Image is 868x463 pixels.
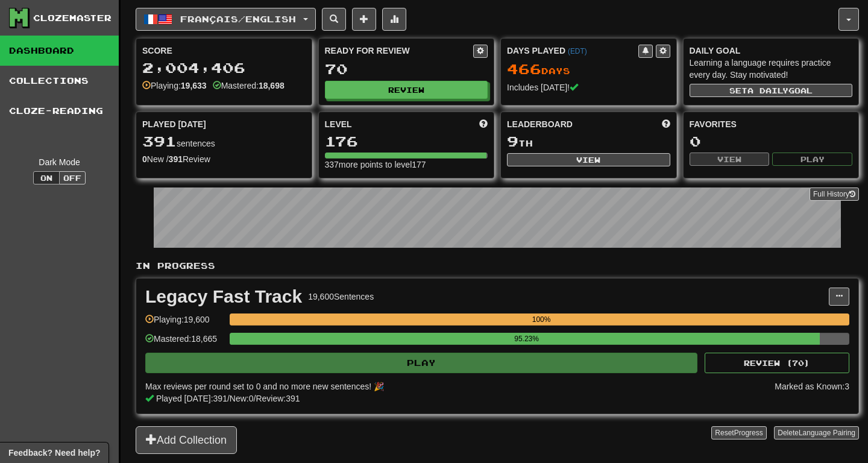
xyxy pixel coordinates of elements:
[142,118,206,130] span: Played [DATE]
[180,14,296,24] span: Français / English
[256,394,300,403] span: Review: 391
[507,45,638,57] div: Days Played
[227,394,230,403] span: /
[136,426,237,454] button: Add Collection
[254,394,256,403] span: /
[233,333,820,345] div: 95.23%
[8,447,100,459] span: Open feedback widget
[156,394,227,403] span: Played [DATE]: 391
[690,84,853,97] button: Seta dailygoal
[142,153,306,165] div: New / Review
[747,86,788,95] span: a daily
[142,133,177,150] span: 391
[145,313,224,333] div: Playing: 19,600
[325,81,488,99] button: Review
[382,8,406,31] button: More stats
[711,426,766,439] button: ResetProgress
[233,313,849,326] div: 100%
[662,118,670,130] span: This week in points, UTC
[799,429,855,437] span: Language Pairing
[690,134,853,149] div: 0
[322,8,346,31] button: Search sentences
[507,61,670,77] div: Day s
[33,12,112,24] div: Clozemaster
[142,60,306,75] div: 2,004,406
[136,8,316,31] button: Français/English
[142,45,306,57] div: Score
[59,171,86,184] button: Off
[690,153,770,166] button: View
[325,134,488,149] div: 176
[690,118,853,130] div: Favorites
[230,394,254,403] span: New: 0
[145,288,302,306] div: Legacy Fast Track
[136,260,859,272] p: In Progress
[145,333,224,353] div: Mastered: 18,665
[33,171,60,184] button: On
[9,156,110,168] div: Dark Mode
[325,159,488,171] div: 337 more points to level 177
[145,380,767,392] div: Max reviews per round set to 0 and no more new sentences! 🎉
[690,57,853,81] div: Learning a language requires practice every day. Stay motivated!
[507,60,541,77] span: 466
[142,154,147,164] strong: 0
[352,8,376,31] button: Add sentence to collection
[810,187,859,201] a: Full History
[142,134,306,150] div: sentences
[568,47,587,55] a: (EDT)
[507,81,670,93] div: Includes [DATE]!
[507,153,670,166] button: View
[774,426,859,439] button: DeleteLanguage Pairing
[142,80,207,92] div: Playing:
[259,81,285,90] strong: 18,698
[775,380,849,405] div: Marked as Known: 3
[325,45,474,57] div: Ready for Review
[145,353,697,373] button: Play
[213,80,285,92] div: Mastered:
[690,45,853,57] div: Daily Goal
[734,429,763,437] span: Progress
[479,118,488,130] span: Score more points to level up
[507,134,670,150] div: th
[169,154,183,164] strong: 391
[705,353,849,373] button: Review (70)
[308,291,374,303] div: 19,600 Sentences
[507,118,573,130] span: Leaderboard
[181,81,207,90] strong: 19,633
[325,118,352,130] span: Level
[507,133,518,150] span: 9
[772,153,852,166] button: Play
[325,61,488,77] div: 70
